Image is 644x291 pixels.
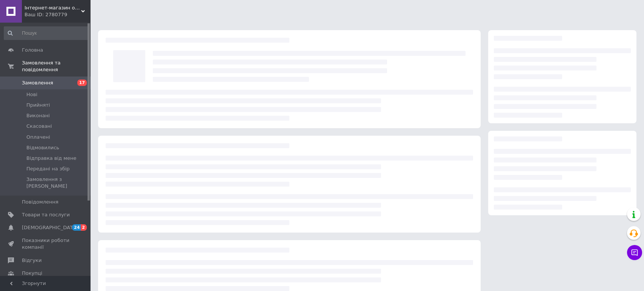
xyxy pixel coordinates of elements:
[26,112,50,119] span: Виконані
[26,144,59,151] span: Відмовились
[26,155,77,162] span: Відправка від мене
[26,165,70,172] span: Передані на збір
[22,80,53,86] span: Замовлення
[25,5,81,11] span: Інтернет-магазин одягу та взуття Bebest-Style
[22,199,58,205] span: Повідомлення
[72,224,81,231] span: 24
[22,211,70,218] span: Товари та послуги
[22,60,91,73] span: Замовлення та повідомлення
[627,245,642,260] button: Чат з покупцем
[26,176,88,190] span: Замовлення з [PERSON_NAME]
[22,257,41,264] span: Відгуки
[22,47,43,54] span: Головна
[22,224,78,231] span: [DEMOGRAPHIC_DATA]
[26,102,50,109] span: Прийняті
[22,237,70,251] span: Показники роботи компанії
[81,224,87,231] span: 2
[77,80,87,86] span: 17
[4,26,89,40] input: Пошук
[25,11,91,18] div: Ваш ID: 2780779
[26,134,50,141] span: Оплачені
[26,123,52,130] span: Скасовані
[22,270,42,277] span: Покупці
[26,91,37,98] span: Нові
